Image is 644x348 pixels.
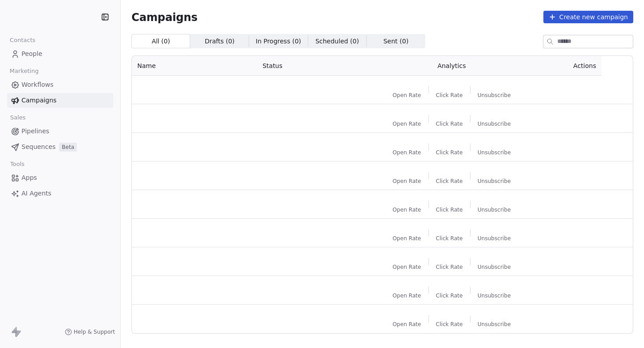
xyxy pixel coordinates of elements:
[436,149,463,156] span: Click Rate
[6,34,39,47] span: Contacts
[7,47,113,61] a: People
[393,263,421,271] span: Open Rate
[478,206,511,213] span: Unsubscribe
[21,96,56,105] span: Campaigns
[393,321,421,328] span: Open Rate
[6,111,30,124] span: Sales
[21,142,55,152] span: Sequences
[393,178,421,185] span: Open Rate
[6,64,42,78] span: Marketing
[131,11,198,23] span: Campaigns
[7,186,113,201] a: AI Agents
[59,143,77,152] span: Beta
[21,173,37,182] span: Apps
[543,11,633,23] button: Create new campaign
[436,321,463,328] span: Click Rate
[436,292,463,299] span: Click Rate
[478,235,511,242] span: Unsubscribe
[478,321,511,328] span: Unsubscribe
[436,92,463,99] span: Click Rate
[74,328,115,335] span: Help & Support
[436,263,463,271] span: Click Rate
[132,56,257,76] th: Name
[256,37,301,46] span: In Progress ( 0 )
[478,149,511,156] span: Unsubscribe
[478,178,511,185] span: Unsubscribe
[383,37,408,46] span: Sent ( 0 )
[478,263,511,271] span: Unsubscribe
[7,77,113,92] a: Workflows
[7,124,113,139] a: Pipelines
[7,140,113,154] a: SequencesBeta
[532,56,602,76] th: Actions
[393,120,421,127] span: Open Rate
[393,92,421,99] span: Open Rate
[21,189,51,198] span: AI Agents
[6,157,28,171] span: Tools
[7,93,113,108] a: Campaigns
[315,37,359,46] span: Scheduled ( 0 )
[436,235,463,242] span: Click Rate
[436,120,463,127] span: Click Rate
[393,149,421,156] span: Open Rate
[7,170,113,185] a: Apps
[478,92,511,99] span: Unsubscribe
[65,328,115,335] a: Help & Support
[371,56,532,76] th: Analytics
[21,49,42,59] span: People
[436,206,463,213] span: Click Rate
[393,206,421,213] span: Open Rate
[393,292,421,299] span: Open Rate
[393,235,421,242] span: Open Rate
[21,80,54,89] span: Workflows
[478,292,511,299] span: Unsubscribe
[478,120,511,127] span: Unsubscribe
[21,127,49,136] span: Pipelines
[257,56,371,76] th: Status
[205,37,235,46] span: Drafts ( 0 )
[436,178,463,185] span: Click Rate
